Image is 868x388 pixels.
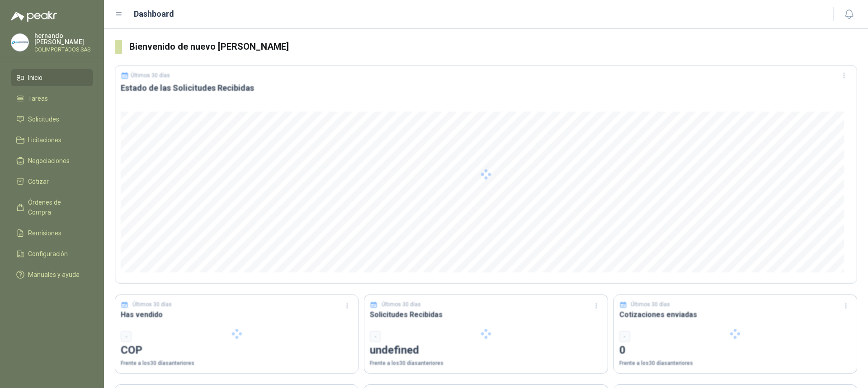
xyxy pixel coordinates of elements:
[34,47,93,52] p: COLIMPORTADOS SAS
[11,69,93,86] a: Inicio
[129,40,857,54] h3: Bienvenido de nuevo [PERSON_NAME]
[28,270,80,280] span: Manuales y ayuda
[28,197,85,217] span: Órdenes de Compra
[34,33,93,45] p: hernando [PERSON_NAME]
[11,173,93,190] a: Cotizar
[11,131,93,149] a: Licitaciones
[11,245,93,262] a: Configuración
[28,177,49,187] span: Cotizar
[11,194,93,221] a: Órdenes de Compra
[28,156,70,166] span: Negociaciones
[11,266,93,283] a: Manuales y ayuda
[28,73,42,83] span: Inicio
[11,224,93,242] a: Remisiones
[134,8,174,20] h1: Dashboard
[11,90,93,107] a: Tareas
[11,111,93,128] a: Solicitudes
[11,11,57,22] img: Logo peakr
[11,34,28,51] img: Company Logo
[28,135,61,145] span: Licitaciones
[11,152,93,169] a: Negociaciones
[28,93,48,103] span: Tareas
[28,114,59,124] span: Solicitudes
[28,249,68,259] span: Configuración
[28,228,61,238] span: Remisiones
